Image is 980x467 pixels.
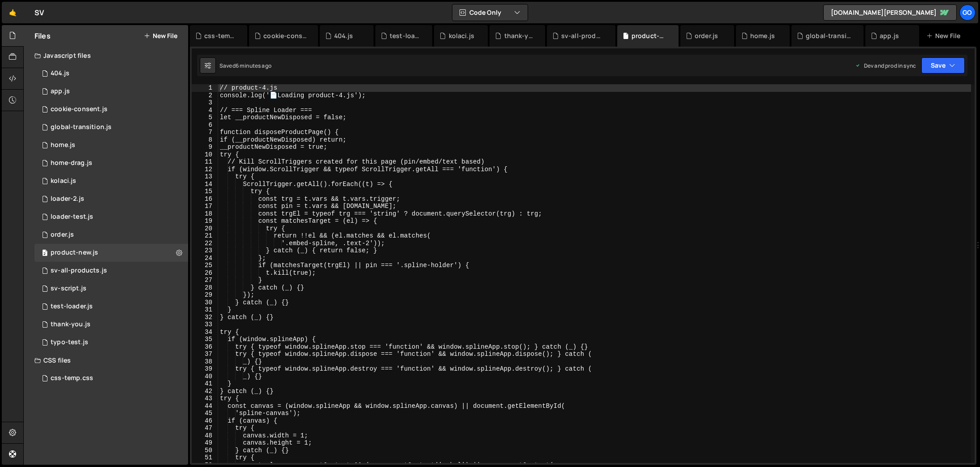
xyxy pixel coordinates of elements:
div: 10 [192,151,218,159]
div: 6 minutes ago [236,62,271,69]
div: 35 [192,336,218,343]
div: loader-2.js [51,195,84,203]
div: 14248/46529.js [34,298,188,316]
div: 3 [192,99,218,107]
div: 21 [192,232,218,240]
div: 14248/42454.js [34,208,188,226]
div: 7 [192,129,218,136]
div: 44 [192,402,218,410]
div: 18 [192,210,218,218]
div: 14248/38152.js [34,82,188,100]
div: 33 [192,321,218,329]
div: thank-you.js [504,31,534,40]
div: cookie-consent.js [51,105,107,113]
button: Save [921,57,965,74]
div: 404.js [51,69,69,78]
div: 404.js [334,31,353,40]
div: 14248/38037.css [34,369,188,387]
div: 14248/46532.js [34,65,188,82]
div: 49 [192,439,218,447]
button: New File [144,32,177,39]
div: 26 [192,269,218,277]
div: 19 [192,217,218,225]
div: test-loader.js [390,31,421,40]
div: Saved [219,62,271,69]
div: 22 [192,240,218,247]
div: home.js [750,31,775,40]
a: [DOMAIN_NAME][PERSON_NAME] [823,4,957,21]
div: 14248/36682.js [34,262,188,280]
div: 1 [192,84,218,92]
button: Code Only [452,4,528,21]
div: 14248/43355.js [34,333,188,351]
div: sv-script.js [51,285,86,293]
a: 🤙 [2,2,24,23]
div: 27 [192,277,218,284]
div: 14248/36561.js [34,280,188,298]
div: test-loader.js [51,303,93,311]
div: order.js [695,31,718,40]
div: app.js [51,87,70,95]
div: 42 [192,388,218,395]
div: 14248/38890.js [34,136,188,154]
div: product-new.js [632,31,668,40]
div: 24 [192,255,218,262]
div: 38 [192,358,218,366]
h2: Files [34,31,51,41]
div: thank-you.js [51,320,90,329]
div: 14248/42099.js [34,316,188,333]
div: 14248/39945.js [34,244,188,262]
div: 8 [192,136,218,144]
div: 46 [192,417,218,425]
div: 25 [192,262,218,269]
div: 5 [192,114,218,121]
div: global-transition.js [51,123,112,131]
div: 23 [192,247,218,255]
div: 9 [192,143,218,151]
div: 34 [192,329,218,336]
div: 16 [192,195,218,203]
div: global-transition.js [806,31,853,40]
div: 14248/40457.js [34,154,188,172]
div: 29 [192,291,218,299]
div: 30 [192,299,218,307]
div: New File [926,31,964,40]
div: 11 [192,158,218,166]
div: 13 [192,173,218,181]
div: order.js [51,231,74,239]
div: 50 [192,447,218,454]
div: home.js [51,141,75,149]
div: 43 [192,395,218,402]
div: typo-test.js [51,338,88,346]
div: 12 [192,166,218,173]
div: SV [34,7,44,18]
div: 14248/41299.js [34,226,188,244]
div: 17 [192,203,218,210]
div: 14 [192,181,218,188]
div: loader-test.js [51,213,93,221]
div: 2 [192,92,218,99]
div: css-temp.css [51,374,93,382]
div: 4 [192,107,218,114]
div: 37 [192,350,218,358]
div: Dev and prod in sync [855,62,916,69]
div: Javascript files [24,47,188,65]
div: 40 [192,373,218,381]
div: 14248/41685.js [34,118,188,136]
div: kolaci.js [449,31,474,40]
div: 28 [192,284,218,292]
div: 15 [192,188,218,195]
div: 14248/45841.js [34,172,188,190]
div: cookie-consent.js [263,31,307,40]
div: app.js [880,31,899,40]
div: 6 [192,121,218,129]
div: 36 [192,343,218,351]
a: go [959,4,976,21]
div: 41 [192,380,218,388]
div: CSS files [24,351,188,369]
div: 31 [192,306,218,314]
div: 14248/46958.js [34,100,188,118]
div: home-drag.js [51,159,92,167]
div: css-temp.css [204,31,236,40]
